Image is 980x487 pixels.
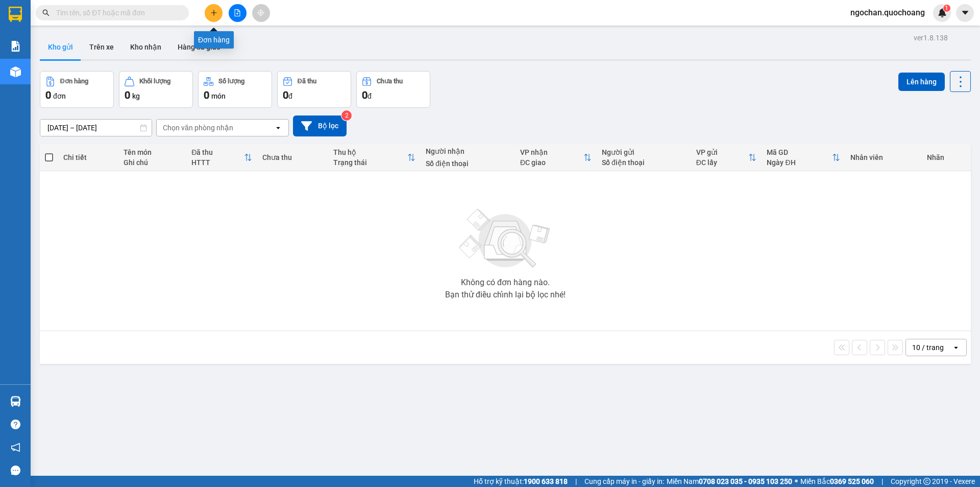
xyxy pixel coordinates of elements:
th: Toggle SortBy [691,144,762,171]
button: plus [205,4,223,22]
div: Đã thu [191,148,244,156]
button: Khối lượng0kg [119,71,193,108]
span: search [42,9,50,16]
div: Ghi chú [124,158,181,167]
sup: 2 [341,110,352,121]
strong: 1900 633 818 [524,477,568,485]
div: 10 / trang [912,342,944,353]
div: Người gửi [602,148,686,156]
div: VP nhận [520,148,583,156]
div: Mã GD [767,148,832,156]
span: 0 [283,89,288,101]
span: Miền Nam [667,476,792,487]
span: 0 [125,89,130,101]
div: Chưa thu [377,78,403,85]
div: Số điện thoại [426,159,510,168]
img: warehouse-icon [10,66,21,77]
span: aim [257,9,264,16]
img: warehouse-icon [10,396,21,407]
button: Chưa thu0đ [356,71,430,108]
button: caret-down [956,4,974,22]
span: copyright [923,478,930,485]
input: Select a date range. [40,120,152,136]
span: đ [288,92,292,100]
div: Đơn hàng [194,31,234,49]
button: Đơn hàng0đơn [40,71,114,108]
div: Bạn thử điều chỉnh lại bộ lọc nhé! [445,291,566,299]
strong: 0369 525 060 [830,477,874,485]
div: Chọn văn phòng nhận [163,123,233,133]
div: Tên món [124,148,181,156]
span: question-circle [11,420,20,429]
span: 1 [945,5,948,12]
span: Hỗ trợ kỹ thuật: [474,476,568,487]
button: Hàng đã giao [169,35,229,59]
span: ngochan.quochoang [842,6,933,19]
span: 0 [45,89,51,101]
button: aim [252,4,270,22]
div: Chưa thu [262,153,323,161]
div: HTTT [191,158,244,167]
span: notification [11,443,20,452]
img: svg+xml;base64,PHN2ZyBjbGFzcz0ibGlzdC1wbHVnX19zdmciIHhtbG5zPSJodHRwOi8vd3d3LnczLm9yZy8yMDAwL3N2Zy... [454,203,556,274]
span: caret-down [961,8,970,17]
strong: 0708 023 035 - 0935 103 250 [699,477,792,485]
div: VP gửi [696,148,749,156]
div: ĐC giao [520,158,583,167]
span: | [881,476,883,487]
th: Toggle SortBy [515,144,597,171]
span: Miền Bắc [800,476,874,487]
input: Tìm tên, số ĐT hoặc mã đơn [56,7,177,18]
button: Lên hàng [898,73,945,91]
div: Thu hộ [333,148,407,156]
sup: 1 [943,5,950,12]
img: logo-vxr [9,7,22,22]
button: Kho nhận [122,35,169,59]
img: icon-new-feature [938,8,947,17]
div: Nhãn [927,153,966,161]
div: Số điện thoại [602,158,686,167]
span: file-add [234,9,241,16]
svg: open [274,124,282,132]
span: Cung cấp máy in - giấy in: [584,476,664,487]
div: ver 1.8.138 [914,32,948,43]
div: Nhân viên [850,153,916,161]
th: Toggle SortBy [328,144,421,171]
button: Bộ lọc [293,115,347,136]
div: Ngày ĐH [767,158,832,167]
div: Chi tiết [63,153,113,161]
span: đ [367,92,372,100]
div: Đơn hàng [60,78,88,85]
img: solution-icon [10,41,21,52]
button: Kho gửi [40,35,81,59]
span: 0 [204,89,209,101]
span: | [575,476,577,487]
button: Trên xe [81,35,122,59]
th: Toggle SortBy [762,144,845,171]
div: ĐC lấy [696,158,749,167]
button: file-add [229,4,247,22]
span: ⚪️ [795,479,798,483]
th: Toggle SortBy [186,144,257,171]
div: Trạng thái [333,158,407,167]
span: plus [210,9,217,16]
button: Đã thu0đ [277,71,351,108]
button: Số lượng0món [198,71,272,108]
span: message [11,466,20,475]
svg: open [952,343,960,352]
span: 0 [362,89,367,101]
div: Người nhận [426,147,510,155]
div: Đã thu [298,78,316,85]
div: Khối lượng [139,78,170,85]
span: món [211,92,226,100]
span: đơn [53,92,66,100]
span: kg [132,92,140,100]
div: Số lượng [218,78,244,85]
div: Không có đơn hàng nào. [461,279,550,287]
